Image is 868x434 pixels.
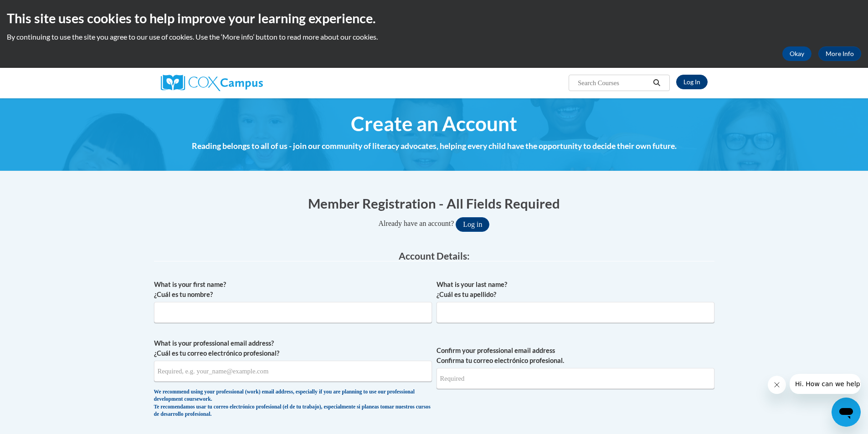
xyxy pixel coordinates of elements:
[437,346,714,366] label: Confirm your professional email address Confirma tu correo electrónico profesional.
[154,361,432,382] input: Metadata input
[437,368,714,389] input: Required
[437,280,714,300] label: What is your last name? ¿Cuál es tu apellido?
[676,75,708,89] a: Log In
[154,302,432,323] input: Metadata input
[7,9,861,27] h2: This site uses cookies to help improve your learning experience.
[161,75,263,91] img: Cox Campus
[154,388,432,419] div: We recommend using your professional (work) email address, especially if you are planning to use ...
[399,250,470,261] span: Account Details:
[818,46,861,61] a: More Info
[456,217,489,232] button: Log in
[832,398,861,427] iframe: Button to launch messaging window
[351,112,517,136] span: Create an Account
[154,338,432,358] label: What is your professional email address? ¿Cuál es tu correo electrónico profesional?
[790,374,861,394] iframe: Message from company
[768,376,786,394] iframe: Close message
[577,77,650,88] input: Search Courses
[7,32,861,42] p: By continuing to use the site you agree to our use of cookies. Use the ‘More info’ button to read...
[5,6,74,14] span: Hi. How can we help?
[154,194,714,213] h1: Member Registration - All Fields Required
[650,77,663,88] button: Search
[154,140,714,152] h4: Reading belongs to all of us - join our community of literacy advocates, helping every child have...
[154,280,432,300] label: What is your first name? ¿Cuál es tu nombre?
[437,302,714,323] input: Metadata input
[782,46,812,61] button: Okay
[379,220,454,227] span: Already have an account?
